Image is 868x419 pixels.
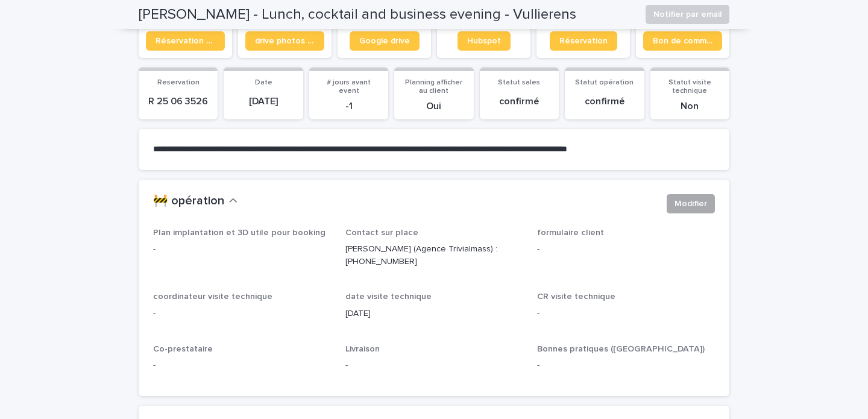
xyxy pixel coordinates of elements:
p: Non [658,101,722,112]
span: Reservation [157,79,200,86]
p: - [345,359,523,372]
span: Co-prestataire [153,345,213,353]
p: Oui [401,101,466,112]
a: Google drive [350,31,420,51]
span: # jours avant event [327,79,371,95]
button: 🚧 opération [153,194,237,209]
span: Statut sales [498,79,540,86]
span: date visite technique [345,292,432,301]
span: Modifier [675,198,707,210]
a: Bon de commande [643,31,722,51]
p: - [153,243,331,256]
p: -1 [316,101,381,112]
span: Planning afficher au client [405,79,462,95]
span: coordinateur visite technique [153,292,272,301]
span: Hubspot [467,37,501,45]
span: Plan implantation et 3D utile pour booking [153,228,325,237]
p: - [153,359,331,372]
button: Modifier [667,194,715,213]
a: drive photos coordinateur [245,31,324,51]
h2: [PERSON_NAME] - Lunch, cocktail and business evening - Vullierens [139,6,576,24]
span: Livraison [345,345,380,353]
span: CR visite technique [537,292,615,301]
p: confirmé [487,96,552,107]
span: formulaire client [537,228,604,237]
p: [DATE] [345,307,523,320]
span: drive photos coordinateur [255,37,315,45]
span: Bonnes pratiques ([GEOGRAPHIC_DATA]) [537,345,705,353]
p: R 25 06 3526 [146,96,210,107]
a: Réservation [550,31,617,51]
span: Bon de commande [653,37,712,45]
p: [DATE] [231,96,295,107]
span: Statut opération [575,79,634,86]
p: - [153,307,331,320]
p: confirmé [572,96,637,107]
span: Statut visite technique [668,79,711,95]
a: Réservation client [146,31,225,51]
button: Notifier par email [646,5,729,24]
span: Date [255,79,272,86]
span: Contact sur place [345,228,418,237]
p: - [537,359,715,372]
span: Réservation client [156,37,215,45]
p: [PERSON_NAME] (Agence Trivialmass) : [PHONE_NUMBER] [345,243,523,268]
p: - [537,307,715,320]
span: Notifier par email [653,8,722,20]
span: Réservation [559,37,608,45]
span: Google drive [359,37,410,45]
a: Hubspot [458,31,511,51]
h2: 🚧 opération [153,194,224,209]
p: - [537,243,715,256]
